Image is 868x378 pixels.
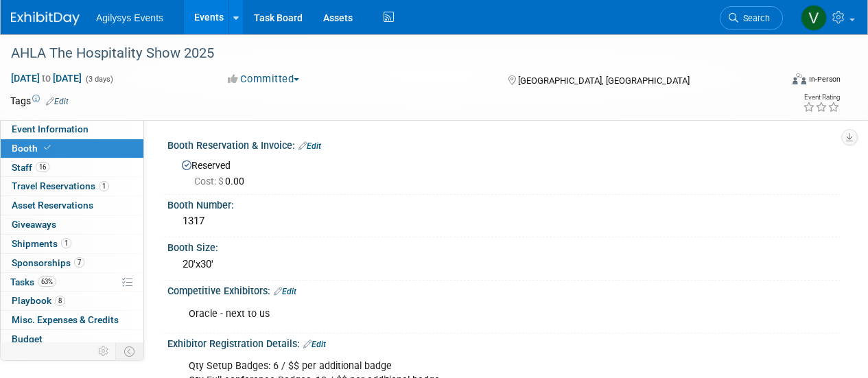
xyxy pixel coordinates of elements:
[40,73,53,84] span: to
[179,300,707,328] div: Oracle - next to us
[99,181,109,191] span: 1
[1,158,143,177] a: Staff16
[738,13,770,23] span: Search
[92,342,116,360] td: Personalize Event Tab Strip
[719,71,841,92] div: Event Format
[55,296,65,306] span: 8
[12,143,54,154] span: Booth
[46,97,69,106] a: Edit
[1,292,143,310] a: Playbook8
[178,211,830,232] div: 1317
[1,273,143,292] a: Tasks63%
[274,287,296,296] a: Edit
[178,155,830,188] div: Reserved
[1,330,143,349] a: Budget
[12,219,56,230] span: Giveaways
[10,276,56,287] span: Tasks
[1,311,143,329] a: Misc. Expenses & Credits
[96,12,163,23] span: Agilysys Events
[1,254,143,272] a: Sponsorships7
[167,195,841,212] div: Booth Number:
[167,237,841,255] div: Booth Size:
[10,94,69,108] td: Tags
[10,72,82,84] span: [DATE] [DATE]
[720,6,783,30] a: Search
[1,120,143,139] a: Event Information
[1,177,143,196] a: Travel Reservations1
[803,94,840,101] div: Event Rating
[116,342,144,360] td: Toggle Event Tabs
[12,180,109,191] span: Travel Reservations
[84,75,113,84] span: (3 days)
[12,162,49,173] span: Staff
[12,123,89,134] span: Event Information
[11,12,80,25] img: ExhibitDay
[178,254,830,275] div: 20'x30'
[223,72,305,86] button: Committed
[167,281,841,298] div: Competitive Exhibitors:
[1,215,143,234] a: Giveaways
[303,340,326,349] a: Edit
[518,75,690,86] span: [GEOGRAPHIC_DATA], [GEOGRAPHIC_DATA]
[12,295,65,306] span: Playbook
[1,196,143,215] a: Asset Reservations
[801,5,827,31] img: Vaitiare Munoz
[12,200,93,211] span: Asset Reservations
[12,238,71,249] span: Shipments
[808,74,841,84] div: In-Person
[167,333,841,351] div: Exhibitor Registration Details:
[44,144,51,152] i: Booth reservation complete
[12,257,84,268] span: Sponsorships
[12,314,119,325] span: Misc. Expenses & Credits
[194,176,250,187] span: 0.00
[74,257,84,268] span: 7
[793,73,806,84] img: Format-Inperson.png
[1,235,143,253] a: Shipments1
[38,276,56,287] span: 63%
[298,141,321,151] a: Edit
[6,41,770,66] div: AHLA The Hospitality Show 2025
[36,162,49,172] span: 16
[167,135,841,153] div: Booth Reservation & Invoice:
[194,176,225,187] span: Cost: $
[1,139,143,158] a: Booth
[12,333,43,344] span: Budget
[61,238,71,248] span: 1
